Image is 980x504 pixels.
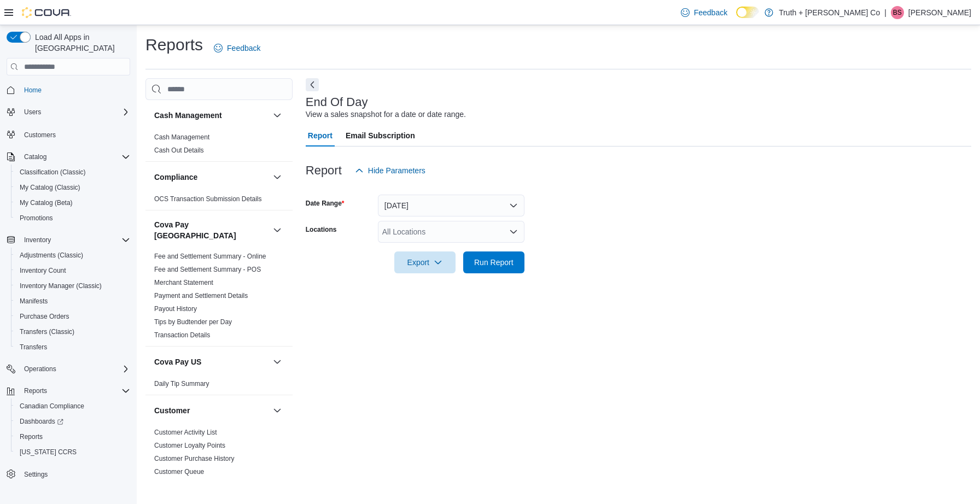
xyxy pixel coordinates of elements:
button: Compliance [271,171,284,184]
button: Cova Pay [GEOGRAPHIC_DATA] [154,219,269,241]
button: Manifests [11,294,135,309]
label: Locations [306,225,337,234]
button: Hide Parameters [351,160,430,181]
div: Cova Pay [GEOGRAPHIC_DATA] [145,250,293,346]
a: Payment and Settlement Details [154,292,248,300]
span: Promotions [20,214,53,222]
span: Inventory Count [20,266,66,275]
a: OCS Transaction Submission Details [154,195,262,203]
a: Customer Queue [154,468,204,476]
span: Load All Apps in [GEOGRAPHIC_DATA] [31,32,130,54]
button: Transfers (Classic) [11,324,135,339]
a: Settings [20,468,52,481]
span: Catalog [20,150,130,163]
button: Transfers [11,339,135,355]
span: Purchase Orders [15,310,130,323]
h3: Report [306,164,342,177]
h3: Compliance [154,172,197,183]
button: Inventory Manager (Classic) [11,278,135,294]
h1: Reports [145,34,203,56]
span: Home [20,83,130,97]
p: Truth + [PERSON_NAME] Co [779,6,880,19]
span: Operations [24,365,56,373]
a: Inventory Manager (Classic) [15,279,106,292]
a: [US_STATE] CCRS [15,446,81,459]
span: Home [24,86,42,95]
a: Fee and Settlement Summary - POS [154,266,261,273]
button: Catalog [2,149,135,165]
button: My Catalog (Classic) [11,180,135,195]
a: Adjustments (Classic) [15,249,87,262]
button: Cova Pay US [154,356,269,367]
span: Transfers (Classic) [15,325,130,338]
div: Customer [145,426,293,496]
button: Adjustments (Classic) [11,248,135,263]
span: Classification (Classic) [15,166,130,179]
a: Feedback [676,2,732,24]
button: Reports [20,384,51,397]
div: Brad Styles [891,6,904,19]
button: Customer [271,404,284,417]
span: Canadian Compliance [20,402,84,411]
span: Customers [20,127,130,141]
button: Settings [2,466,135,482]
h3: Cova Pay US [154,356,201,367]
span: Feedback [694,7,727,18]
button: Purchase Orders [11,309,135,324]
span: My Catalog (Classic) [15,181,130,194]
a: Classification (Classic) [15,166,90,179]
button: Run Report [463,251,524,273]
button: Cova Pay US [271,355,284,368]
span: Dashboards [15,415,130,428]
button: Open list of options [509,227,518,236]
label: Date Range [306,199,345,208]
span: Washington CCRS [15,446,130,459]
span: Email Subscription [346,125,415,146]
a: Reports [15,430,47,443]
span: Inventory [24,236,51,244]
h3: End Of Day [306,96,368,109]
span: Inventory Count [15,264,130,277]
a: Promotions [15,212,57,225]
h3: Customer [154,405,190,416]
a: Dashboards [15,415,68,428]
span: Settings [24,470,48,479]
span: Inventory Manager (Classic) [20,282,102,290]
span: Reports [20,384,130,397]
span: Inventory [20,233,130,247]
button: Promotions [11,210,135,226]
span: Adjustments (Classic) [15,249,130,262]
span: Promotions [15,212,130,225]
span: Report [308,125,332,146]
button: [DATE] [378,195,524,216]
a: My Catalog (Classic) [15,181,85,194]
span: Users [24,108,41,116]
button: Cova Pay [GEOGRAPHIC_DATA] [271,224,284,237]
a: Transfers [15,341,51,354]
h3: Cash Management [154,110,222,121]
a: Customers [20,128,60,142]
button: Inventory Count [11,263,135,278]
span: My Catalog (Beta) [20,198,73,207]
button: Users [20,106,45,119]
a: Transfers (Classic) [15,325,79,338]
button: Operations [2,361,135,377]
a: Manifests [15,295,52,308]
span: Reports [15,430,130,443]
a: Cash Management [154,133,209,141]
span: My Catalog (Beta) [15,196,130,209]
a: Dashboards [11,414,135,429]
span: Operations [20,362,130,376]
span: Purchase Orders [20,312,69,321]
span: Feedback [227,43,260,54]
span: Settings [20,467,130,481]
a: Payout History [154,305,197,313]
img: Cova [22,7,71,18]
span: Reports [24,386,47,395]
a: Inventory Count [15,264,71,277]
a: Feedback [209,37,265,59]
span: My Catalog (Classic) [20,183,80,192]
span: Manifests [15,295,130,308]
a: Daily Tip Summary [154,380,209,388]
span: Canadian Compliance [15,400,130,413]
